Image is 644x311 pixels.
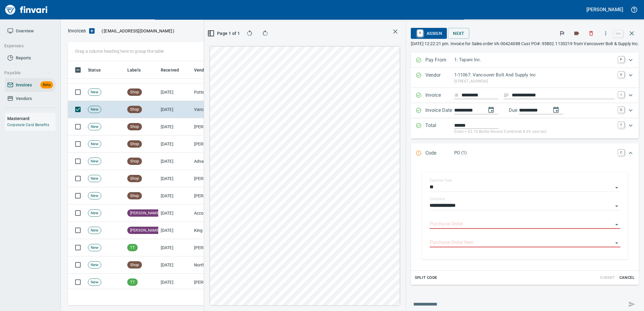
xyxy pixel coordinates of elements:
[614,30,623,37] a: esc
[88,245,101,251] span: New
[612,183,621,192] button: Open
[2,67,52,79] button: Payable
[158,222,192,239] td: [DATE]
[192,239,252,256] td: [PERSON_NAME] Group Peterbilt([MEDICAL_DATA]) (1-38196)
[192,118,252,135] td: [PERSON_NAME] Group Peterbilt([MEDICAL_DATA]) (1-38196)
[88,228,101,233] span: New
[127,66,149,74] span: Labels
[158,118,192,135] td: [DATE]
[599,27,612,40] button: More
[7,115,55,122] h6: Mastercard
[411,118,639,139] div: Expand
[16,81,32,89] span: Invoices
[411,28,447,39] button: AAssign
[618,107,624,113] a: D
[194,66,222,74] span: Vendor / From
[425,149,454,157] p: Code
[128,107,142,112] span: Shop
[411,143,639,163] div: Expand
[413,273,439,283] button: Split Code
[128,159,142,164] span: Shop
[127,66,141,74] span: Labels
[158,256,192,274] td: [DATE]
[161,66,187,74] span: Received
[88,66,109,74] span: Status
[549,103,563,117] button: change due date
[453,30,465,37] span: Next
[68,27,86,35] p: Invoices
[416,28,442,38] span: Assign
[448,28,469,39] button: Next
[570,27,583,40] button: Labels
[192,101,252,118] td: Vancouver Bolt And Supply Inc (1-11067)
[618,122,624,128] a: T
[158,101,192,118] td: [DATE]
[192,256,252,274] td: Northwest Steel & Pipe Inc. (1-22439)
[411,163,639,285] div: Expand
[158,205,192,222] td: [DATE]
[192,222,252,239] td: King Auto Glass LLC (1-39124)
[618,72,624,78] a: V
[192,153,252,170] td: Advanced Hydraulic Supply Co. LLC (1-10020)
[98,28,175,34] p: ( )
[509,107,538,114] p: Due
[88,279,101,285] span: New
[454,92,459,99] svg: Invoice number
[5,92,55,105] a: Vendors
[128,262,142,268] span: Shop
[194,66,230,74] span: Vendor / From
[612,26,639,41] span: Close invoice
[4,69,50,77] span: Payable
[88,176,101,182] span: New
[618,149,624,155] a: C
[619,274,635,281] span: Cancel
[425,122,454,135] p: Total
[88,89,101,95] span: New
[68,27,86,35] nav: breadcrumb
[587,6,623,13] h5: [PERSON_NAME]
[484,103,498,117] button: change date
[158,170,192,187] td: [DATE]
[158,187,192,205] td: [DATE]
[128,279,137,285] span: TT
[88,107,101,112] span: New
[612,202,621,210] button: Open
[585,27,598,40] button: Discard
[5,51,55,65] a: Reports
[612,220,621,229] button: Open
[16,54,31,62] span: Reports
[4,2,49,17] img: Finvari
[209,28,240,39] button: Page 1 of 1
[88,66,101,74] span: Status
[128,124,142,130] span: Shop
[612,239,621,247] button: Open
[425,92,454,99] p: Invoice
[192,187,252,205] td: [PERSON_NAME] Group Peterbilt([MEDICAL_DATA]) (1-38196)
[585,5,625,14] button: [PERSON_NAME]
[40,82,53,89] span: Beta
[158,153,192,170] td: [DATE]
[128,193,142,199] span: Shop
[555,27,569,40] button: Flag
[88,210,101,216] span: New
[128,89,142,95] span: Shop
[430,179,452,182] label: Expense Type
[5,78,55,92] a: InvoicesBeta
[454,72,615,79] p: 1-11067: Vancouver Bolt And Supply Inc
[128,210,162,216] span: [PERSON_NAME]
[618,56,624,62] a: P
[158,239,192,256] td: [DATE]
[86,27,98,35] button: Upload an Invoice
[88,193,101,199] span: New
[103,28,173,34] span: [EMAIL_ADDRESS][DOMAIN_NAME]
[7,123,49,127] a: Corporate Card Benefits
[128,141,142,147] span: Shop
[88,159,101,164] span: New
[192,84,252,101] td: Potter Webster Company Inc (1-10818)
[128,176,142,182] span: Shop
[411,88,639,103] div: Expand
[454,56,615,63] p: 1: Tapani Inc.
[4,42,50,50] span: Expenses
[454,129,615,135] p: (total + $2.10 Battle Ground Combined 8.6% use tax)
